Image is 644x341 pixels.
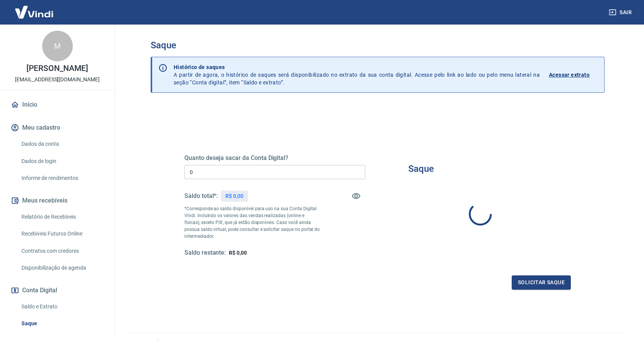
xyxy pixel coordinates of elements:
[549,71,590,79] p: Acessar extrato
[9,0,59,24] img: Vindi
[549,63,598,86] a: Acessar extrato
[18,260,105,276] a: Disponibilização de agenda
[607,5,635,20] button: Sair
[229,250,247,256] span: R$ 0,00
[184,249,226,257] h5: Saldo restante:
[184,205,320,240] p: *Corresponde ao saldo disponível para uso na sua Conta Digital Vindi. Incluindo os valores das ve...
[18,136,105,152] a: Dados da conta
[151,40,605,51] h3: Saque
[184,154,365,162] h5: Quanto deseja sacar da Conta Digital?
[18,170,105,186] a: Informe de rendimentos
[9,282,105,299] button: Conta Digital
[18,226,105,242] a: Recebíveis Futuros Online
[174,63,540,86] p: A partir de agora, o histórico de saques será disponibilizado no extrato da sua conta digital. Ac...
[408,163,434,174] h3: Saque
[18,209,105,225] a: Relatório de Recebíveis
[9,119,105,136] button: Meu cadastro
[18,316,105,331] a: Saque
[26,64,88,72] p: [PERSON_NAME]
[18,243,105,259] a: Contratos com credores
[15,76,100,84] p: [EMAIL_ADDRESS][DOMAIN_NAME]
[18,153,105,169] a: Dados de login
[42,31,73,61] div: M
[18,299,105,315] a: Saldo e Extrato
[225,192,243,200] p: R$ 0,00
[9,192,105,209] button: Meus recebíveis
[9,96,105,113] a: Início
[512,275,571,290] button: Solicitar saque
[174,63,540,71] p: Histórico de saques
[184,192,218,200] h5: Saldo total*:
